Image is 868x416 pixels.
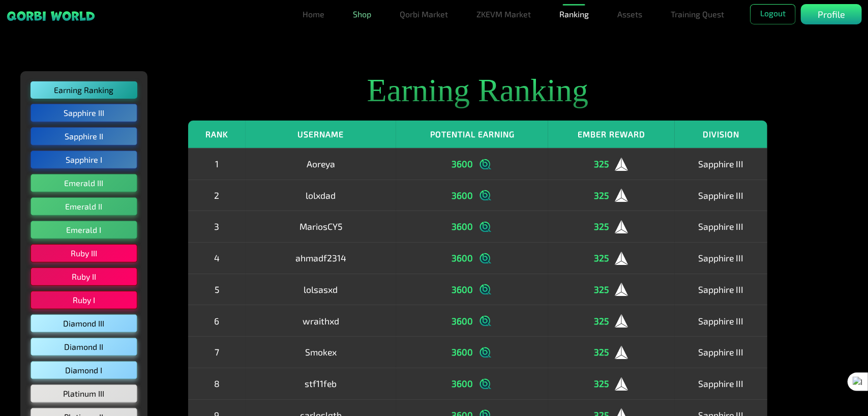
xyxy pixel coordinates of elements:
td: Sapphire III [675,274,767,305]
button: Platinum III [31,384,137,403]
a: ZKEVM Market [472,4,535,24]
td: 8 [188,368,246,399]
a: Home [298,4,328,24]
td: 7 [188,337,246,368]
td: ahmadf2314 [246,242,396,274]
div: 3600 [404,376,541,392]
button: Sapphire II [31,127,137,145]
td: 3 [188,211,246,243]
td: MariosCY5 [246,211,396,243]
td: Sapphire III [675,305,767,337]
td: 6 [188,305,246,337]
td: 1 [188,148,246,180]
button: Diamond III [31,314,137,333]
a: Qorbi Market [396,4,452,24]
div: 3600 [404,344,541,360]
img: logo_ember [614,282,629,297]
div: 325 [556,376,667,392]
div: 3600 [404,282,541,298]
img: logo [478,188,493,203]
td: 2 [188,180,246,211]
p: Profile [818,8,845,21]
td: Sapphire III [675,368,767,399]
td: 4 [188,242,246,274]
button: Logout [750,4,796,24]
img: logo_ember [614,251,629,266]
a: Ranking [555,4,593,24]
td: Aoreya [246,148,396,180]
td: Sapphire III [675,148,767,180]
button: Ruby III [31,244,137,262]
div: 325 [556,344,667,360]
img: logo [478,313,493,329]
div: 325 [556,156,667,172]
button: Diamond I [31,361,137,379]
th: Ember Reward [548,121,675,148]
button: Ruby I [31,291,137,309]
a: Training Quest [667,4,728,24]
img: logo [478,345,493,360]
div: 3600 [404,156,541,172]
button: Emerald I [31,221,137,239]
img: logo_ember [614,219,629,234]
img: logo_ember [614,188,629,203]
th: Division [675,121,767,148]
img: logo_ember [614,157,629,172]
th: Username [246,121,396,148]
div: 325 [556,188,667,203]
img: sticky brand-logo [6,10,96,22]
button: Ruby II [31,268,137,286]
button: Emerald III [31,174,137,192]
h2: Earning Ranking [188,71,767,110]
img: logo_ember [614,313,629,329]
div: 3600 [404,219,541,234]
img: logo_ember [614,376,629,392]
img: logo [478,157,493,172]
td: Sapphire III [675,242,767,274]
td: lolxdad [246,180,396,211]
a: Assets [613,4,646,24]
img: logo [478,282,493,297]
button: Sapphire I [31,151,137,169]
td: lolsasxd [246,274,396,305]
button: Diamond II [31,338,137,356]
div: 325 [556,313,667,329]
img: logo [478,219,493,234]
button: Sapphire III [31,104,137,122]
button: Earning Ranking [31,81,137,99]
button: Emerald II [31,197,137,216]
td: 5 [188,274,246,305]
th: Potential Earning [396,121,548,148]
th: Rank [188,121,246,148]
div: 3600 [404,250,541,266]
td: Sapphire III [675,337,767,368]
img: logo_ember [614,345,629,360]
div: 3600 [404,188,541,203]
td: stf11feb [246,368,396,399]
td: Smokex [246,337,396,368]
a: Shop [349,4,375,24]
div: 325 [556,250,667,266]
div: 3600 [404,313,541,329]
td: Sapphire III [675,180,767,211]
div: 325 [556,219,667,234]
img: logo [478,376,493,392]
td: wraithxd [246,305,396,337]
td: Sapphire III [675,211,767,243]
img: logo [478,251,493,266]
div: 325 [556,282,667,298]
